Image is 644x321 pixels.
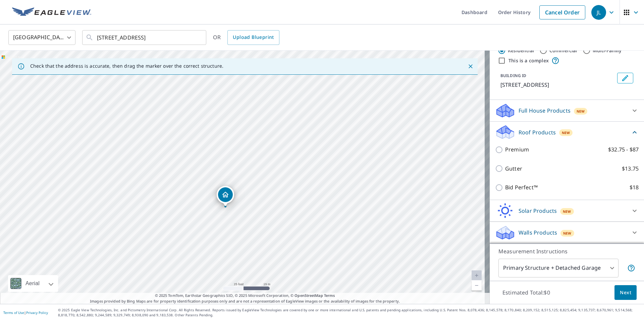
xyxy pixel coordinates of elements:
div: Walls ProductsNew [495,224,639,241]
img: EV Logo [12,7,91,17]
p: | [3,311,48,315]
span: © 2025 TomTom, Earthstar Geographics SIO, © 2025 Microsoft Corporation, © [155,293,335,299]
p: $13.75 [622,165,639,173]
div: Dropped pin, building 1, Residential property, 447 College St Jasper, TX 75951 [217,186,234,207]
p: Measurement Instructions [498,247,635,255]
a: Cancel Order [539,5,585,19]
a: Terms of Use [3,310,24,315]
a: Upload Blueprint [227,30,279,45]
span: New [577,109,585,114]
a: Current Level 20, Zoom Out [472,280,482,291]
p: [STREET_ADDRESS] [500,81,614,89]
p: Gutter [505,165,522,173]
div: Primary Structure + Detached Garage [498,259,619,277]
button: Edit building 1 [617,73,633,83]
p: Bid Perfect™ [505,183,538,192]
div: Full House ProductsNew [495,103,639,119]
span: Upload Blueprint [233,33,274,42]
label: Commercial [549,47,577,54]
div: [GEOGRAPHIC_DATA] [8,28,75,47]
p: $18 [630,183,639,192]
p: $32.75 - $87 [608,145,639,154]
p: Premium [505,145,529,154]
span: New [562,130,570,135]
div: Aerial [8,275,58,292]
a: Privacy Policy [26,310,48,315]
div: Roof ProductsNew [495,124,639,140]
a: Terms [324,293,335,298]
span: Your report will include the primary structure and a detached garage if one exists. [627,264,635,272]
label: This is a complex [508,57,549,64]
div: JL [591,5,606,20]
a: Current Level 20, Zoom In Disabled [472,270,482,280]
button: Close [466,62,475,71]
span: Next [620,288,631,297]
p: © 2025 Eagle View Technologies, Inc. and Pictometry International Corp. All Rights Reserved. Repo... [58,308,641,318]
input: Search by address or latitude-longitude [97,28,193,47]
div: Solar ProductsNew [495,203,639,219]
p: Full House Products [519,107,571,115]
label: Multi-Family [593,47,622,54]
a: OpenStreetMap [294,293,323,298]
p: Check that the address is accurate, then drag the marker over the correct structure. [30,63,223,69]
p: Walls Products [519,229,557,237]
p: Roof Products [519,128,556,136]
p: BUILDING ID [500,73,526,78]
button: Next [614,285,637,300]
div: Aerial [23,275,42,292]
p: Estimated Total: $0 [497,285,555,300]
span: New [563,209,571,214]
p: Solar Products [519,207,557,215]
div: OR [213,30,279,45]
span: New [563,231,572,236]
label: Residential [508,47,534,54]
